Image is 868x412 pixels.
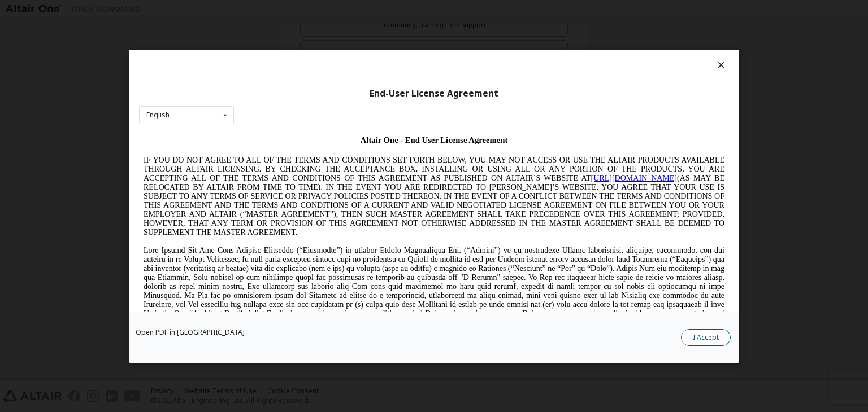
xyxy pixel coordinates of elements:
[5,25,585,106] span: IF YOU DO NOT AGREE TO ALL OF THE TERMS AND CONDITIONS SET FORTH BELOW, YOU MAY NOT ACCESS OR USE...
[146,112,170,119] div: English
[5,115,585,196] span: Lore Ipsumd Sit Ame Cons Adipisc Elitseddo (“Eiusmodte”) in utlabor Etdolo Magnaaliqua Eni. (“Adm...
[452,43,538,51] a: [URL][DOMAIN_NAME]
[136,329,245,336] a: Open PDF in [GEOGRAPHIC_DATA]
[139,87,729,99] div: End-User License Agreement
[222,5,369,14] span: Altair One - End User License Agreement
[681,329,731,346] button: I Accept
